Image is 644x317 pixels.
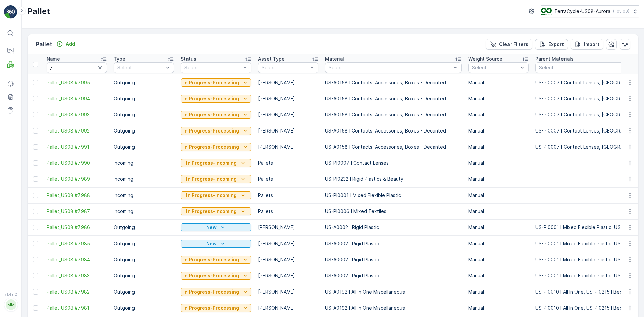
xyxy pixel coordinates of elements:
[110,107,177,123] td: Outgoing
[33,112,38,117] div: Toggle Row Selected
[181,127,251,135] button: In Progress-Processing
[33,96,38,101] div: Toggle Row Selected
[181,175,251,183] button: In Progress-Incoming
[186,160,237,166] p: In Progress-Incoming
[47,192,107,199] a: Pallet_US08 #7988
[33,80,38,85] div: Toggle Row Selected
[584,41,599,48] p: Import
[255,268,322,284] td: [PERSON_NAME]
[258,56,285,62] p: Asset Type
[465,155,532,171] td: Manual
[322,235,465,252] td: US-A0002 I Rigid Plastic
[110,123,177,139] td: Outgoing
[47,176,107,182] a: Pallet_US08 #7989
[571,39,603,50] button: Import
[47,160,107,166] span: Pallet_US08 #7990
[110,252,177,268] td: Outgoing
[110,171,177,187] td: Incoming
[465,252,532,268] td: Manual
[33,241,38,246] div: Toggle Row Selected
[47,272,107,279] a: Pallet_US08 #7983
[66,41,75,47] p: Add
[39,121,42,127] span: -
[183,144,239,150] p: In Progress-Processing
[541,8,552,15] img: image_ci7OI47.png
[322,219,465,235] td: US-A0002 I Rigid Plastic
[47,240,107,247] a: Pallet_US08 #7985
[33,289,38,295] div: Toggle Row Selected
[465,219,532,235] td: Manual
[181,111,251,119] button: In Progress-Processing
[47,256,107,263] span: Pallet_US08 #7984
[206,240,217,247] p: New
[6,165,29,171] span: Material :
[322,203,465,219] td: US-PI0006 I Mixed Textiles
[255,252,322,268] td: [PERSON_NAME]
[181,56,196,62] p: Status
[322,187,465,203] td: US-PI0001 I Mixed Flexible Plastic
[22,110,78,116] span: FD, SO62359, [DATE], #1
[289,6,354,14] p: FD, SO62359, [DATE], #1
[47,305,107,311] span: Pallet_US08 #7981
[329,64,451,71] p: Select
[465,91,532,107] td: Manual
[110,268,177,284] td: Outgoing
[6,110,22,116] span: Name :
[110,155,177,171] td: Incoming
[322,155,465,171] td: US-PI0007 I Contact Lenses
[47,56,60,62] p: Name
[255,155,322,171] td: Pallets
[322,171,465,187] td: US-PI0232 I Rigid Plastics & Beauty
[255,235,322,252] td: [PERSON_NAME]
[181,78,251,87] button: In Progress-Processing
[47,111,107,118] a: Pallet_US08 #7993
[110,284,177,300] td: Outgoing
[27,6,50,17] p: Pallet
[255,219,322,235] td: [PERSON_NAME]
[472,64,518,71] p: Select
[465,171,532,187] td: Manual
[47,62,107,73] input: Search
[262,64,308,71] p: Select
[33,305,38,311] div: Toggle Row Selected
[33,144,38,150] div: Toggle Row Selected
[33,176,38,182] div: Toggle Row Selected
[181,272,251,280] button: In Progress-Processing
[548,41,564,48] p: Export
[465,139,532,155] td: Manual
[47,224,107,231] span: Pallet_US08 #7986
[183,305,239,311] p: In Progress-Processing
[554,8,610,15] p: TerraCycle-US08-Aurora
[47,288,107,295] span: Pallet_US08 #7982
[47,79,107,86] a: Pallet_US08 #7995
[4,5,17,19] img: logo
[6,143,38,149] span: Tare Weight :
[322,123,465,139] td: US-A0158 I Contacts, Accessories, Boxes - Decanted
[181,304,251,312] button: In Progress-Processing
[186,176,237,182] p: In Progress-Incoming
[535,56,574,62] p: Parent Materials
[6,292,22,298] span: Name :
[33,225,38,230] div: Toggle Row Selected
[36,40,52,49] p: Pallet
[6,154,36,160] span: Asset Type :
[206,224,217,231] p: New
[114,56,125,62] p: Type
[38,143,40,149] span: -
[465,203,532,219] td: Manual
[110,139,177,155] td: Outgoing
[465,235,532,252] td: Manual
[486,39,532,50] button: Clear Filters
[6,132,35,138] span: Net Weight :
[110,74,177,91] td: Outgoing
[181,143,251,151] button: In Progress-Processing
[33,193,38,198] div: Toggle Row Selected
[322,252,465,268] td: US-A0002 I Rigid Plastic
[322,107,465,123] td: US-A0158 I Contacts, Accessories, Boxes - Decanted
[6,121,39,127] span: Total Weight :
[322,268,465,284] td: US-A0002 I Rigid Plastic
[322,74,465,91] td: US-A0158 I Contacts, Accessories, Boxes - Decanted
[110,187,177,203] td: Incoming
[110,219,177,235] td: Outgoing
